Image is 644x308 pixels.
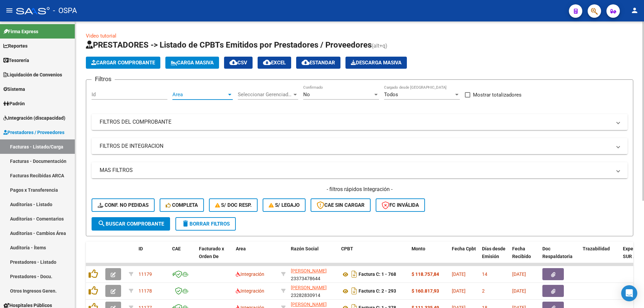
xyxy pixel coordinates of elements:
span: [PERSON_NAME] [291,268,327,273]
span: Integración [236,271,264,277]
span: [DATE] [452,271,466,277]
span: CAE [172,246,181,251]
span: Cargar Comprobante [91,60,155,66]
span: 11178 [139,288,152,294]
span: CSV [229,60,247,66]
mat-icon: search [98,220,106,228]
datatable-header-cell: ID [136,242,169,271]
datatable-header-cell: Facturado x Orden De [196,242,233,271]
button: Carga Masiva [165,57,219,69]
span: Buscar Comprobante [98,221,164,227]
mat-panel-title: MAS FILTROS [100,167,611,174]
span: Todos [384,91,398,98]
datatable-header-cell: Fecha Recibido [509,242,540,271]
span: Tesorería [3,57,29,64]
span: (alt+q) [372,43,387,49]
button: Completa [160,198,204,212]
button: Borrar Filtros [175,217,236,231]
strong: Factura C: 1 - 768 [359,272,396,277]
span: [DATE] [512,288,526,294]
span: [DATE] [512,271,526,277]
mat-icon: delete [181,220,190,228]
datatable-header-cell: CAE [169,242,196,271]
span: Razón Social [291,246,319,251]
datatable-header-cell: Trazabilidad [580,242,620,271]
span: [PERSON_NAME] [291,302,327,307]
button: Conf. no pedidas [92,198,155,212]
strong: $ 160.817,93 [412,288,439,294]
span: Monto [412,246,425,251]
span: Reportes [3,42,28,50]
span: 11179 [139,271,152,277]
span: Liquidación de Convenios [3,71,62,78]
span: CAE SIN CARGAR [317,202,365,208]
span: Integración (discapacidad) [3,114,65,122]
h3: Filtros [92,74,115,84]
span: [DATE] [452,288,466,294]
span: Padrón [3,100,25,107]
span: Trazabilidad [583,246,610,251]
button: FC Inválida [376,198,425,212]
span: 2 [482,288,485,294]
button: Estandar [296,57,340,69]
i: Descargar documento [350,286,359,296]
span: S/ Doc Resp. [215,202,252,208]
button: Descarga Masiva [345,57,407,69]
span: Conf. no pedidas [98,202,149,208]
mat-icon: cloud_download [229,58,237,66]
span: EXCEL [263,60,286,66]
button: CSV [224,57,253,69]
span: CPBT [341,246,353,251]
button: EXCEL [258,57,291,69]
mat-icon: cloud_download [263,58,271,66]
button: Buscar Comprobante [92,217,170,231]
div: Open Intercom Messenger [621,285,637,301]
datatable-header-cell: CPBT [338,242,409,271]
button: Cargar Comprobante [86,57,160,69]
span: Fecha Recibido [512,246,531,259]
span: Borrar Filtros [181,221,230,227]
mat-expansion-panel-header: FILTROS DEL COMPROBANTE [92,114,628,130]
span: Días desde Emisión [482,246,505,259]
span: ID [139,246,143,251]
i: Descargar documento [350,269,359,280]
span: Estandar [302,60,335,66]
datatable-header-cell: Area [233,242,278,271]
datatable-header-cell: Razón Social [288,242,338,271]
h4: - filtros rápidos Integración - [92,186,628,193]
span: - OSPA [53,3,77,18]
datatable-header-cell: Días desde Emisión [479,242,509,271]
span: PRESTADORES -> Listado de CPBTs Emitidos por Prestadores / Proveedores [86,40,372,50]
span: Area [236,246,246,251]
span: [PERSON_NAME] [291,285,327,290]
span: Facturado x Orden De [199,246,224,259]
span: Prestadores / Proveedores [3,129,64,136]
datatable-header-cell: Monto [409,242,449,271]
button: CAE SIN CARGAR [311,198,371,212]
button: S/ Doc Resp. [209,198,258,212]
span: Fecha Cpbt [452,246,476,251]
mat-icon: menu [5,6,13,14]
strong: Factura C: 2 - 293 [359,289,396,294]
span: Mostrar totalizadores [473,91,522,99]
mat-icon: cloud_download [302,58,310,66]
span: Carga Masiva [171,60,214,66]
datatable-header-cell: Doc Respaldatoria [540,242,580,271]
span: Area [172,91,227,98]
span: No [303,91,310,98]
mat-panel-title: FILTROS DE INTEGRACION [100,142,611,150]
span: Sistema [3,85,25,93]
strong: $ 118.757,84 [412,271,439,277]
div: 23282830914 [291,284,336,298]
div: 23373478644 [291,267,336,281]
span: S/ legajo [269,202,300,208]
span: Completa [166,202,198,208]
span: Descarga Masiva [351,60,401,66]
a: Video tutorial [86,33,116,39]
span: Doc Respaldatoria [542,246,573,259]
span: Integración [236,288,264,294]
mat-panel-title: FILTROS DEL COMPROBANTE [100,118,611,126]
datatable-header-cell: Fecha Cpbt [449,242,479,271]
app-download-masive: Descarga masiva de comprobantes (adjuntos) [345,57,407,69]
mat-icon: person [631,6,639,14]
